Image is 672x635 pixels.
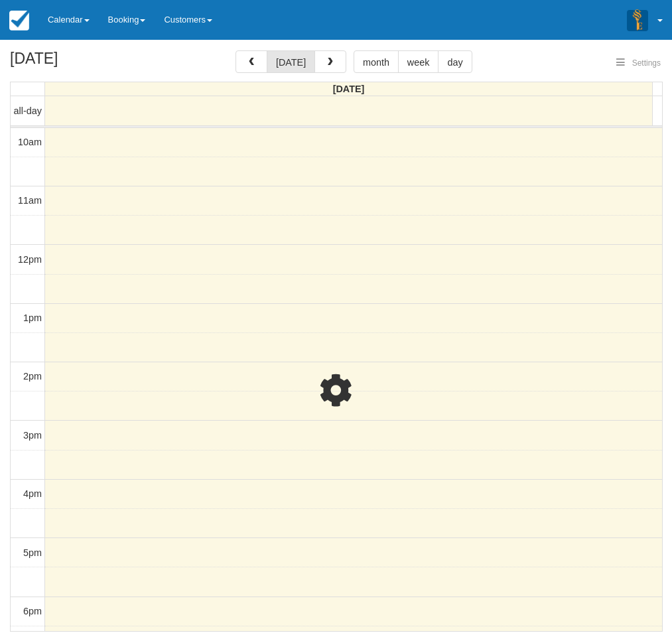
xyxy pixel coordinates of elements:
[333,84,365,94] span: [DATE]
[23,488,42,499] span: 4pm
[10,50,178,75] h2: [DATE]
[608,54,669,73] button: Settings
[23,371,42,382] span: 2pm
[14,106,42,116] span: all-day
[23,547,42,558] span: 5pm
[18,137,42,147] span: 10am
[23,606,42,616] span: 6pm
[267,50,315,73] button: [DATE]
[438,50,472,73] button: day
[9,11,29,31] img: checkfront-main-nav-mini-logo.png
[18,195,42,206] span: 11am
[23,313,42,323] span: 1pm
[627,9,648,31] img: A3
[23,430,42,441] span: 3pm
[354,50,399,73] button: month
[398,50,439,73] button: week
[632,58,661,68] span: Settings
[18,254,42,265] span: 12pm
